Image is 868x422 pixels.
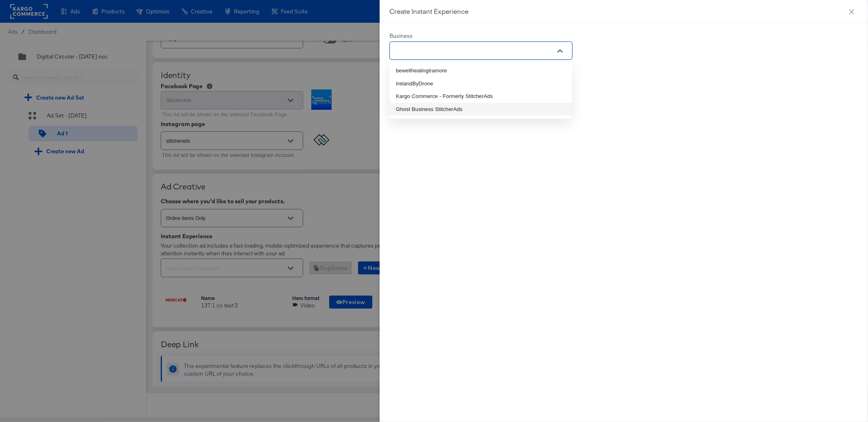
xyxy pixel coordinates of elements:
li: bewellhealingtramore [389,64,572,77]
button: Close [554,45,566,57]
li: Ghost Business StitcherAds [389,103,572,116]
li: Kargo Commerce - Formerly StitcherAds [389,90,572,103]
span: close [848,9,855,15]
li: IrelandByDrone [389,77,572,90]
div: Create Instant Experience [389,7,858,15]
div: Business [389,32,593,79]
